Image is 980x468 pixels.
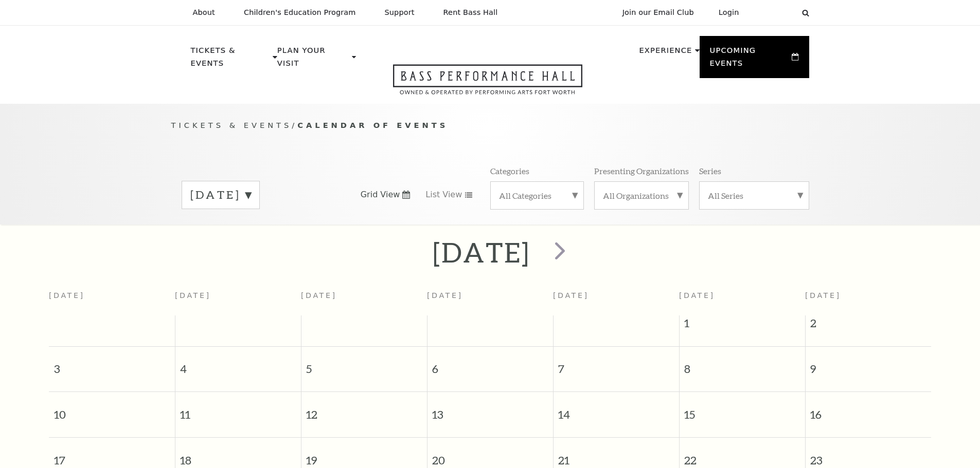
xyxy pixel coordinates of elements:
label: All Organizations [603,190,680,201]
th: [DATE] [49,285,175,315]
p: Children's Education Program [244,8,356,17]
p: Support [385,8,415,17]
h2: [DATE] [433,236,530,269]
span: 3 [49,347,175,382]
span: 9 [806,347,932,382]
p: Categories [490,165,529,176]
span: 8 [680,347,805,382]
span: 12 [301,392,427,427]
span: 2 [806,315,932,336]
p: Rent Bass Hall [443,8,498,17]
button: next [540,234,577,271]
p: Presenting Organizations [594,165,689,176]
span: [DATE] [805,291,841,299]
span: 15 [680,392,805,427]
span: 14 [554,392,679,427]
span: Grid View [361,189,400,200]
p: Series [699,165,721,176]
span: 7 [554,347,679,382]
span: 10 [49,392,175,427]
p: Tickets & Events [191,44,271,76]
p: Plan Your Visit [277,44,349,76]
span: List View [425,189,462,200]
span: 1 [680,315,805,336]
span: [DATE] [679,291,715,299]
select: Select: [756,8,792,17]
span: 4 [175,347,301,382]
span: Tickets & Events [171,121,292,129]
span: 16 [806,392,932,427]
span: 11 [175,392,301,427]
th: [DATE] [301,285,427,315]
th: [DATE] [175,285,301,315]
span: 6 [427,347,553,382]
span: 13 [427,392,553,427]
th: [DATE] [427,285,553,315]
label: [DATE] [190,187,251,203]
span: Calendar of Events [297,121,448,129]
p: / [171,119,809,132]
span: 5 [301,347,427,382]
label: All Series [708,190,800,201]
label: All Categories [499,190,575,201]
p: About [193,8,215,17]
th: [DATE] [553,285,679,315]
p: Experience [639,44,692,63]
p: Upcoming Events [710,44,790,76]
